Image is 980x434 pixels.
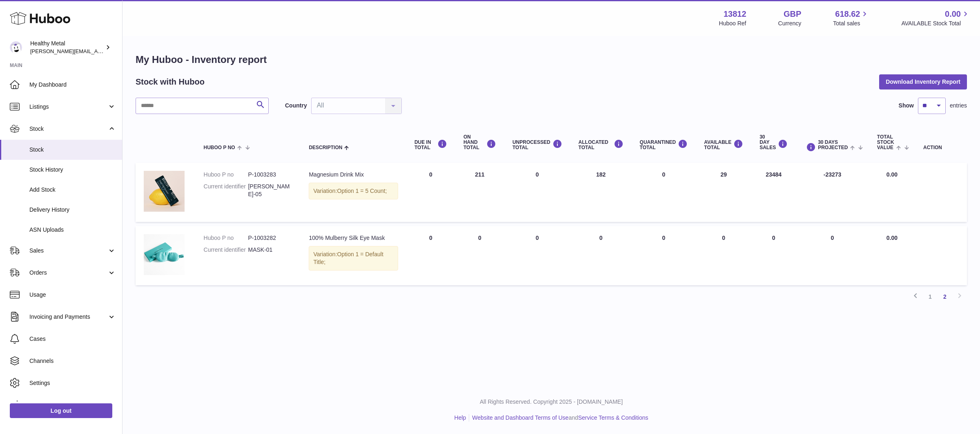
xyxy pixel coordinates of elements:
[923,289,938,304] a: 1
[309,171,398,179] div: Magnesium Drink Mix
[662,235,666,241] span: 0
[886,171,898,178] span: 0.00
[696,163,751,222] td: 29
[877,134,894,151] span: Total stock value
[309,246,398,271] div: Variation:
[796,163,869,222] td: -23273
[662,171,666,178] span: 0
[406,226,455,285] td: 0
[144,234,185,275] img: product image
[455,226,504,285] td: 0
[248,234,292,242] dd: P-1003282
[29,357,116,365] span: Channels
[784,9,801,20] strong: GBP
[29,247,107,255] span: Sales
[778,20,802,27] div: Currency
[29,291,116,299] span: Usage
[204,171,248,179] dt: Huboo P no
[136,76,205,87] h2: Stock with Huboo
[512,139,562,150] div: UNPROCESSED Total
[886,235,898,241] span: 0.00
[10,41,22,54] img: jose@healthy-metal.com
[472,414,568,421] a: Website and Dashboard Terms of Use
[923,145,959,150] div: Action
[129,398,973,406] p: All Rights Reserved. Copyright 2025 - [DOMAIN_NAME]
[29,125,107,133] span: Stock
[901,20,970,27] span: AVAILABLE Stock Total
[309,145,342,150] span: Description
[204,183,248,198] dt: Current identifier
[10,403,112,418] a: Log out
[945,9,961,20] span: 0.00
[696,226,751,285] td: 0
[30,48,164,54] span: [PERSON_NAME][EMAIL_ADDRESS][DOMAIN_NAME]
[30,40,104,55] div: Healthy Metal
[818,140,848,150] span: 30 DAYS PROJECTED
[504,163,570,222] td: 0
[833,20,869,27] span: Total sales
[144,171,185,212] img: product image
[454,414,466,421] a: Help
[899,102,914,110] label: Show
[570,226,632,285] td: 0
[204,234,248,242] dt: Huboo P no
[285,102,307,110] label: Country
[29,379,116,387] span: Settings
[504,226,570,285] td: 0
[29,166,116,174] span: Stock History
[248,171,292,179] dd: P-1003283
[204,246,248,254] dt: Current identifier
[29,206,116,214] span: Delivery History
[938,289,952,304] a: 2
[414,139,447,150] div: DUE IN TOTAL
[640,139,688,150] div: QUARANTINED Total
[950,102,967,110] span: entries
[29,313,107,321] span: Invoicing and Payments
[406,163,455,222] td: 0
[901,9,970,27] a: 0.00 AVAILABLE Stock Total
[309,183,398,199] div: Variation:
[796,226,869,285] td: 0
[455,163,504,222] td: 211
[29,226,116,234] span: ASN Uploads
[463,134,496,151] div: ON HAND Total
[136,53,967,66] h1: My Huboo - Inventory report
[879,74,967,89] button: Download Inventory Report
[29,335,116,343] span: Cases
[29,81,116,89] span: My Dashboard
[724,9,746,20] strong: 13812
[337,188,387,194] span: Option 1 = 5 Count;
[704,139,743,150] div: AVAILABLE Total
[759,134,788,151] div: 30 DAY SALES
[29,146,116,154] span: Stock
[309,234,398,242] div: 100% Mulberry Silk Eye Mask
[835,9,860,20] span: 618.62
[248,246,292,254] dd: MASK-01
[204,145,235,150] span: Huboo P no
[579,139,624,150] div: ALLOCATED Total
[29,269,107,277] span: Orders
[469,414,648,422] li: and
[751,163,796,222] td: 23484
[248,183,292,198] dd: [PERSON_NAME]-05
[751,226,796,285] td: 0
[313,251,383,265] span: Option 1 = Default Title;
[29,103,107,111] span: Listings
[29,186,116,194] span: Add Stock
[570,163,632,222] td: 182
[719,20,746,27] div: Huboo Ref
[578,414,648,421] a: Service Terms & Conditions
[833,9,869,27] a: 618.62 Total sales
